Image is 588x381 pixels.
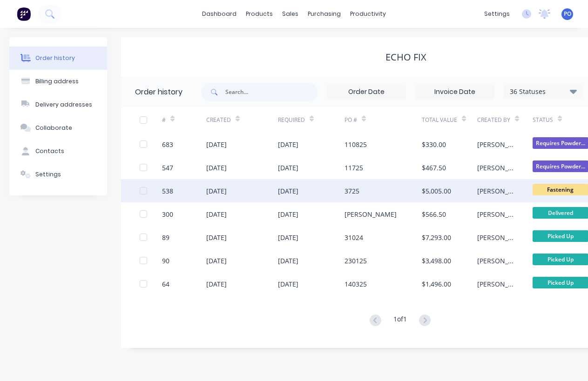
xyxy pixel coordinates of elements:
[162,107,206,133] div: #
[206,186,227,196] div: [DATE]
[241,7,277,21] div: products
[533,116,553,124] div: Status
[162,233,169,242] div: 89
[277,7,303,21] div: sales
[278,186,298,196] div: [DATE]
[206,209,227,219] div: [DATE]
[206,279,227,289] div: [DATE]
[504,87,582,97] div: 36 Statuses
[35,54,75,62] div: Order history
[206,116,231,124] div: Created
[345,279,367,289] div: 140325
[327,85,406,99] input: Order Date
[564,10,571,18] span: PO
[35,124,72,132] div: Collaborate
[477,107,533,133] div: Created By
[303,7,345,21] div: purchasing
[278,233,298,242] div: [DATE]
[416,85,494,99] input: Invoice Date
[9,163,107,186] button: Settings
[422,233,451,242] div: $7,293.00
[35,100,92,109] div: Delivery addresses
[385,52,426,63] div: Echo Fix
[480,7,514,21] div: settings
[477,233,514,242] div: [PERSON_NAME]
[206,233,227,242] div: [DATE]
[9,47,107,70] button: Order history
[9,140,107,163] button: Contacts
[345,107,422,133] div: PO #
[477,209,514,219] div: [PERSON_NAME]
[225,83,318,101] input: Search...
[278,107,345,133] div: Required
[477,256,514,266] div: [PERSON_NAME]
[206,256,227,266] div: [DATE]
[345,209,397,219] div: [PERSON_NAME]
[345,140,367,149] div: 110825
[278,116,305,124] div: Required
[206,163,227,173] div: [DATE]
[206,140,227,149] div: [DATE]
[422,186,451,196] div: $5,005.00
[422,107,477,133] div: Total Value
[197,7,241,21] a: dashboard
[477,116,510,124] div: Created By
[477,279,514,289] div: [PERSON_NAME]
[35,170,61,179] div: Settings
[345,116,357,124] div: PO #
[278,140,298,149] div: [DATE]
[9,93,107,116] button: Delivery addresses
[345,233,363,242] div: 31024
[278,279,298,289] div: [DATE]
[162,140,173,149] div: 683
[17,7,31,21] img: Factory
[422,279,451,289] div: $1,496.00
[162,186,173,196] div: 538
[345,186,359,196] div: 3725
[422,116,457,124] div: Total Value
[206,107,278,133] div: Created
[162,163,173,173] div: 547
[35,147,64,155] div: Contacts
[278,163,298,173] div: [DATE]
[9,70,107,93] button: Billing address
[422,209,446,219] div: $566.50
[477,163,514,173] div: [PERSON_NAME]
[35,77,79,86] div: Billing address
[278,256,298,266] div: [DATE]
[422,140,446,149] div: $330.00
[393,314,407,328] div: 1 of 1
[422,256,451,266] div: $3,498.00
[162,209,173,219] div: 300
[162,116,166,124] div: #
[162,279,169,289] div: 64
[345,163,363,173] div: 11725
[162,256,169,266] div: 90
[477,186,514,196] div: [PERSON_NAME]
[345,256,367,266] div: 230125
[278,209,298,219] div: [DATE]
[9,116,107,140] button: Collaborate
[422,163,446,173] div: $467.50
[477,140,514,149] div: [PERSON_NAME]
[135,87,182,98] div: Order history
[345,7,391,21] div: productivity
